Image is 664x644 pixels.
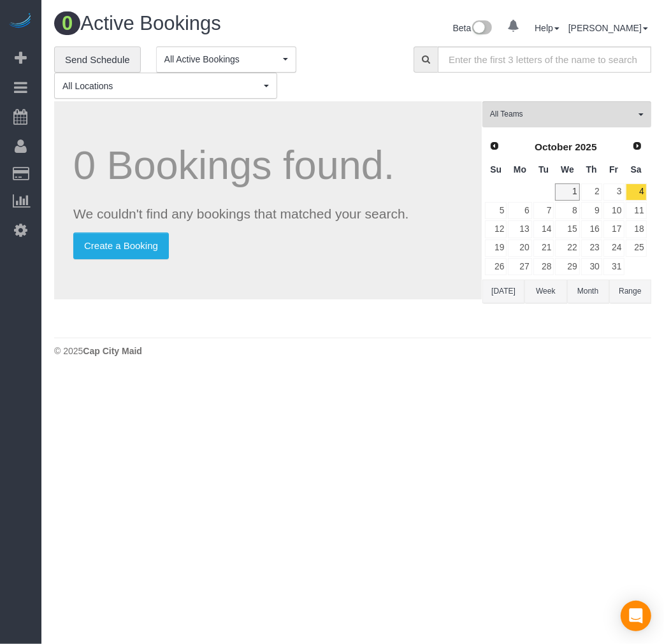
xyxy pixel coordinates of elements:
[471,20,492,37] img: New interface
[508,258,531,275] a: 27
[54,345,651,357] div: © 2025
[73,143,463,187] h1: 0 Bookings found.
[538,164,549,175] span: Tuesday
[621,601,651,631] div: Open Intercom Messenger
[555,240,579,257] a: 22
[575,141,596,152] span: 2025
[555,258,579,275] a: 29
[453,23,493,33] a: Beta
[508,240,531,257] a: 20
[508,220,531,238] a: 13
[631,164,642,175] span: Saturday
[54,47,141,73] a: Send Schedule
[626,183,647,201] a: 4
[603,183,624,201] a: 3
[533,258,554,275] a: 28
[535,141,572,152] span: October
[73,204,463,223] p: We couldn't find any bookings that matched your search.
[164,53,280,66] span: All Active Bookings
[567,280,609,303] button: Month
[485,258,507,275] a: 26
[482,101,651,121] ol: All Teams
[581,258,602,275] a: 30
[62,80,261,92] span: All Locations
[524,280,567,303] button: Week
[485,202,507,219] a: 5
[489,141,500,151] span: Prev
[555,202,579,219] a: 8
[581,183,602,201] a: 2
[54,13,343,34] h1: Active Bookings
[54,11,80,35] span: 0
[561,164,574,175] span: Wednesday
[555,220,579,238] a: 15
[581,240,602,257] a: 23
[485,240,507,257] a: 19
[535,23,559,33] a: Help
[626,240,647,257] a: 25
[603,220,624,238] a: 17
[156,47,296,73] button: All Active Bookings
[586,164,597,175] span: Thursday
[490,164,502,175] span: Sunday
[482,101,651,127] button: All Teams
[581,202,602,219] a: 9
[568,23,648,33] a: [PERSON_NAME]
[555,183,579,201] a: 1
[533,220,554,238] a: 14
[626,220,647,238] a: 18
[514,164,526,175] span: Monday
[628,138,646,155] a: Next
[603,202,624,219] a: 10
[486,138,503,155] a: Prev
[482,280,524,303] button: [DATE]
[609,164,618,175] span: Friday
[581,220,602,238] a: 16
[485,220,507,238] a: 12
[626,202,647,219] a: 11
[490,109,635,120] span: All Teams
[508,202,531,219] a: 6
[8,13,33,31] img: Automaid Logo
[438,47,651,73] input: Enter the first 3 letters of the name to search
[73,233,169,259] a: Create a Booking
[54,73,277,99] button: All Locations
[603,258,624,275] a: 31
[632,141,642,151] span: Next
[603,240,624,257] a: 24
[609,280,651,303] button: Range
[533,240,554,257] a: 21
[83,346,142,356] strong: Cap City Maid
[533,202,554,219] a: 7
